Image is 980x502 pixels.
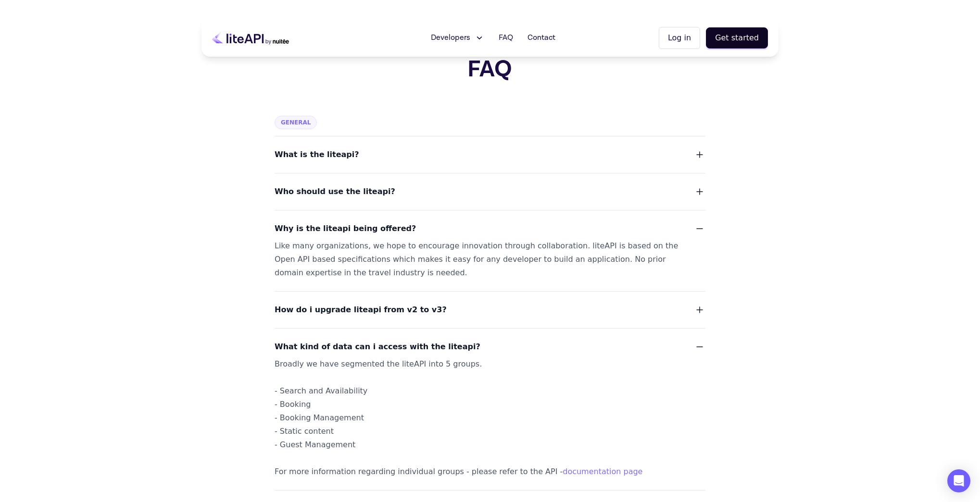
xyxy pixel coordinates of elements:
[275,239,682,280] div: Like many organizations, we hope to encourage innovation through collaboration. liteAPI is based ...
[275,357,682,478] div: Broadly we have segmented the liteAPI into 5 groups. - Search and Availability - Booking - Bookin...
[659,27,700,49] button: Log in
[499,32,513,44] span: FAQ
[275,340,705,354] button: What kind of data can i access with the liteapi?
[275,148,359,161] span: What is the liteapi?
[275,303,705,317] button: How do i upgrade liteapi from v2 to v3?
[425,28,490,48] button: Developers
[563,467,642,476] a: documentation page
[275,116,317,129] span: General
[275,185,395,198] span: Who should use the liteapi?
[493,28,519,48] a: FAQ
[275,222,416,235] span: Why is the liteapi being offered?
[947,469,970,492] div: Open Intercom Messenger
[431,32,470,44] span: Developers
[522,28,561,48] a: Contact
[275,303,447,317] span: How do i upgrade liteapi from v2 to v3?
[275,185,705,198] button: Who should use the liteapi?
[275,148,705,161] button: What is the liteapi?
[224,58,757,81] h1: FAQ
[528,32,555,44] span: Contact
[275,340,480,354] span: What kind of data can i access with the liteapi?
[706,27,768,49] button: Get started
[275,222,705,235] button: Why is the liteapi being offered?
